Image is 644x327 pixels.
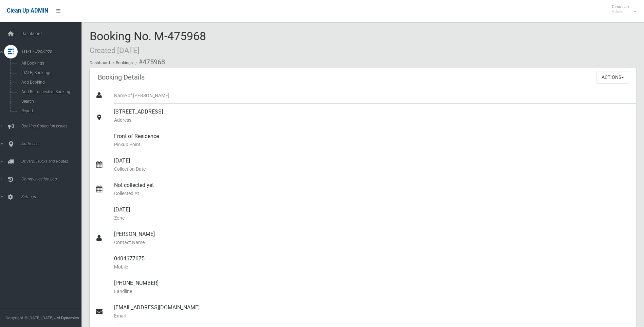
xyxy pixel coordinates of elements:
span: Search [19,99,81,104]
div: Not collected yet [114,177,630,202]
small: Pickup Point [114,140,630,149]
span: Booking No. M-475968 [90,29,206,56]
span: Drivers, Trucks and Routes [19,159,87,164]
span: Report [19,108,81,113]
strong: Jet Dynamics [54,315,79,320]
a: Bookings [116,61,133,65]
div: 0404677675 [114,251,630,275]
span: Add Retrospective Booking [19,89,81,94]
span: Settings [19,194,87,199]
span: Dashboard [19,31,87,36]
header: Booking Details [90,71,153,84]
small: Name of [PERSON_NAME] [114,91,630,100]
small: Zone [114,214,630,222]
span: [DATE] Bookings [19,70,81,75]
div: [PHONE_NUMBER] [114,275,630,299]
div: [DATE] [114,202,630,226]
span: Add Booking [19,80,81,85]
small: Address [114,116,630,124]
small: Contact Name [114,238,630,246]
span: Booking Collection Issues [19,124,87,128]
small: Collected At [114,189,630,197]
span: Clean Up ADMIN [7,7,48,14]
span: Addresses [19,141,87,146]
small: Created [DATE] [90,46,140,55]
div: [PERSON_NAME] [114,226,630,251]
button: Actions [596,71,629,84]
small: Admin [612,9,629,14]
a: [EMAIL_ADDRESS][DOMAIN_NAME]Email [90,299,636,324]
span: All Bookings [19,61,81,66]
a: Dashboard [90,61,110,65]
small: Landline [114,287,630,295]
li: #475968 [134,56,165,68]
span: Tasks / Bookings [19,49,87,54]
div: Front of Residence [114,128,630,153]
small: Mobile [114,263,630,271]
div: [STREET_ADDRESS] [114,104,630,128]
small: Email [114,312,630,320]
span: Communication Log [19,177,87,182]
span: Clean Up [608,4,636,14]
div: [DATE] [114,153,630,177]
small: Collection Date [114,165,630,173]
span: Copyright © [DATE]-[DATE] [5,315,53,320]
div: [EMAIL_ADDRESS][DOMAIN_NAME] [114,299,630,324]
